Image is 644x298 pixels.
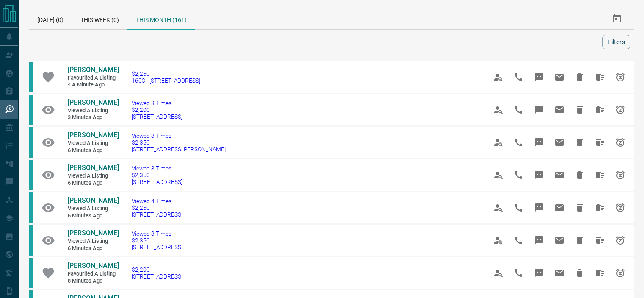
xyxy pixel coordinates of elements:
span: Hide All from Maria Murcia [590,165,610,185]
div: This Week (0) [72,8,127,29]
span: Message [529,67,549,87]
a: [PERSON_NAME] [68,229,119,238]
div: condos.ca [29,258,33,288]
span: $2,350 [132,237,182,244]
span: Hide [569,132,590,153]
span: View Profile [488,165,509,185]
span: Viewed a Listing [68,205,119,212]
span: Message [529,165,549,185]
span: 6 minutes ago [68,245,119,252]
span: 6 minutes ago [68,180,119,187]
span: [STREET_ADDRESS] [132,211,182,218]
span: Hide [569,263,590,283]
span: Favourited a Listing [68,270,119,278]
button: Filters [602,35,630,49]
a: [PERSON_NAME] [68,164,119,173]
div: condos.ca [29,95,33,125]
span: Viewed 4 Times [132,198,182,204]
span: Call [509,100,529,120]
span: Email [549,198,569,218]
span: Snooze [610,263,630,283]
span: Email [549,100,569,120]
span: Viewed 3 Times [132,132,226,139]
span: $2,250 [132,204,182,211]
span: 6 minutes ago [68,212,119,220]
span: [PERSON_NAME] [68,229,119,237]
span: Viewed 3 Times [132,100,182,106]
span: [PERSON_NAME] [68,164,119,172]
span: View Profile [488,230,509,251]
span: Email [549,67,569,87]
span: View Profile [488,132,509,153]
div: This Month (161) [127,8,195,30]
span: [PERSON_NAME] [68,196,119,204]
span: Hide [569,198,590,218]
span: Call [509,198,529,218]
span: [STREET_ADDRESS] [132,178,182,185]
span: [STREET_ADDRESS] [132,273,182,280]
div: [DATE] (0) [29,8,72,29]
a: Viewed 4 Times$2,250[STREET_ADDRESS] [132,198,182,218]
span: Call [509,132,529,153]
span: Snooze [610,165,630,185]
span: Hide All from Maria Murcia [590,198,610,218]
span: 3 minutes ago [68,114,119,121]
span: Email [549,132,569,153]
span: 6 minutes ago [68,147,119,154]
span: View Profile [488,263,509,283]
span: < a minute ago [68,81,119,89]
span: $2,250 [132,70,200,77]
span: Viewed a Listing [68,173,119,180]
span: Viewed a Listing [68,107,119,114]
span: View Profile [488,67,509,87]
span: Viewed a Listing [68,140,119,147]
span: Call [509,165,529,185]
span: Hide All from Maria Murcia [590,230,610,251]
span: $2,200 [132,106,182,113]
span: Hide [569,67,590,87]
span: Message [529,132,549,153]
div: condos.ca [29,160,33,190]
span: Viewed 3 Times [132,165,182,172]
span: Hide All from Maria Murcia [590,132,610,153]
span: Viewed 3 Times [132,230,182,237]
span: Hide All from Maria Murcia [590,100,610,120]
a: [PERSON_NAME] [68,98,119,107]
div: condos.ca [29,62,33,92]
a: [PERSON_NAME] [68,196,119,205]
span: Viewed a Listing [68,238,119,245]
span: Call [509,230,529,251]
span: Hide [569,100,590,120]
span: Hide All from Maria Murcia [590,263,610,283]
span: View Profile [488,198,509,218]
a: Viewed 3 Times$2,350[STREET_ADDRESS] [132,165,182,185]
div: condos.ca [29,225,33,256]
span: Hide All from Maria Murcia [590,67,610,87]
button: Select Date Range [607,8,627,29]
span: Call [509,263,529,283]
span: Snooze [610,198,630,218]
span: $2,200 [132,266,182,273]
span: [STREET_ADDRESS][PERSON_NAME] [132,146,226,153]
span: Message [529,100,549,120]
a: $2,2501603 - [STREET_ADDRESS] [132,70,200,84]
a: Viewed 3 Times$2,350[STREET_ADDRESS][PERSON_NAME] [132,132,226,153]
span: Snooze [610,67,630,87]
div: condos.ca [29,192,33,223]
span: Hide [569,165,590,185]
span: Snooze [610,132,630,153]
a: $2,200[STREET_ADDRESS] [132,266,182,280]
span: Hide [569,230,590,251]
span: [PERSON_NAME] [68,262,119,270]
span: Message [529,230,549,251]
span: $2,350 [132,139,226,146]
a: Viewed 3 Times$2,350[STREET_ADDRESS] [132,230,182,251]
span: Snooze [610,230,630,251]
span: Message [529,263,549,283]
span: Email [549,263,569,283]
span: $2,350 [132,172,182,178]
span: [STREET_ADDRESS] [132,244,182,251]
span: Email [549,165,569,185]
span: Email [549,230,569,251]
span: Snooze [610,100,630,120]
